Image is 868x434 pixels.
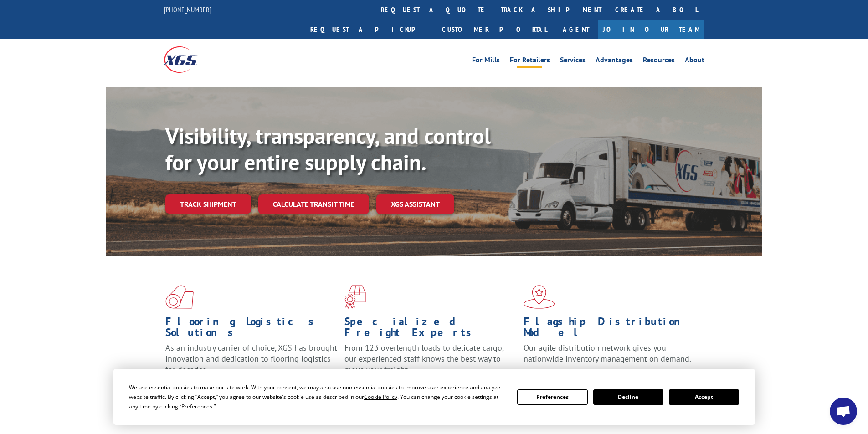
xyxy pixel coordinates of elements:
[560,56,586,66] a: Services
[517,389,587,405] button: Preferences
[344,316,517,342] h1: Specialized Freight Experts
[376,194,454,214] a: XGS ASSISTANT
[524,342,691,364] span: Our agile distribution network gives you nationwide inventory management on demand.
[113,369,755,425] div: Cookie Consent Prompt
[303,20,435,39] a: Request a pickup
[129,383,506,411] div: We use essential cookies to make our site work. With your consent, we may also use non-essential ...
[164,5,211,14] a: [PHONE_NUMBER]
[669,389,739,405] button: Accept
[165,316,338,342] h1: Flooring Logistics Solutions
[643,56,675,66] a: Resources
[510,56,550,66] a: For Retailers
[524,285,555,309] img: xgs-icon-flagship-distribution-model-red
[344,342,517,383] p: From 123 overlength loads to delicate cargo, our experienced staff knows the best way to move you...
[524,316,696,342] h1: Flagship Distribution Model
[830,398,857,425] div: Open chat
[598,20,704,39] a: Join Our Team
[344,285,366,309] img: xgs-icon-focused-on-flooring-red
[258,194,369,214] a: Calculate transit time
[181,403,212,410] span: Preferences
[165,194,251,214] a: Track shipment
[435,20,554,39] a: Customer Portal
[364,393,397,401] span: Cookie Policy
[472,56,500,66] a: For Mills
[165,285,194,309] img: xgs-icon-total-supply-chain-intelligence-red
[165,342,337,375] span: As an industry carrier of choice, XGS has brought innovation and dedication to flooring logistics...
[554,20,598,39] a: Agent
[593,389,663,405] button: Decline
[165,122,491,176] b: Visibility, transparency, and control for your entire supply chain.
[596,56,633,66] a: Advantages
[685,56,704,66] a: About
